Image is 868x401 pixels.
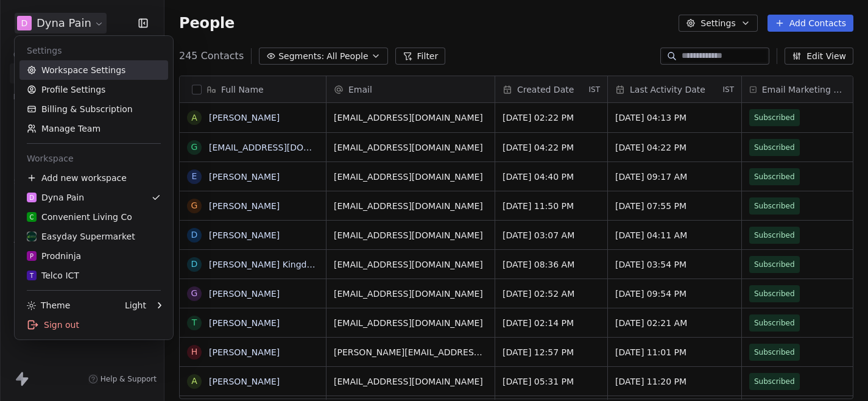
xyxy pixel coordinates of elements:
[30,271,34,280] span: T
[29,193,34,202] span: D
[27,269,79,282] div: Telco ICT
[27,211,132,223] div: Convenient Living Co
[30,252,34,261] span: P
[19,80,168,99] a: Profile Settings
[19,41,168,60] div: Settings
[27,191,84,204] div: Dyna Pain
[29,213,34,222] span: C
[19,119,168,138] a: Manage Team
[27,232,37,241] img: 500x500%20-%20Dark%20-%20Social%20Media.svg
[19,99,168,119] a: Billing & Subscription
[19,60,168,80] a: Workspace Settings
[19,149,168,168] div: Workspace
[27,250,81,262] div: Prodninja
[125,299,146,311] div: Light
[27,299,70,311] div: Theme
[19,315,168,335] div: Sign out
[19,168,168,188] div: Add new workspace
[27,230,135,243] div: Easyday Supermarket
